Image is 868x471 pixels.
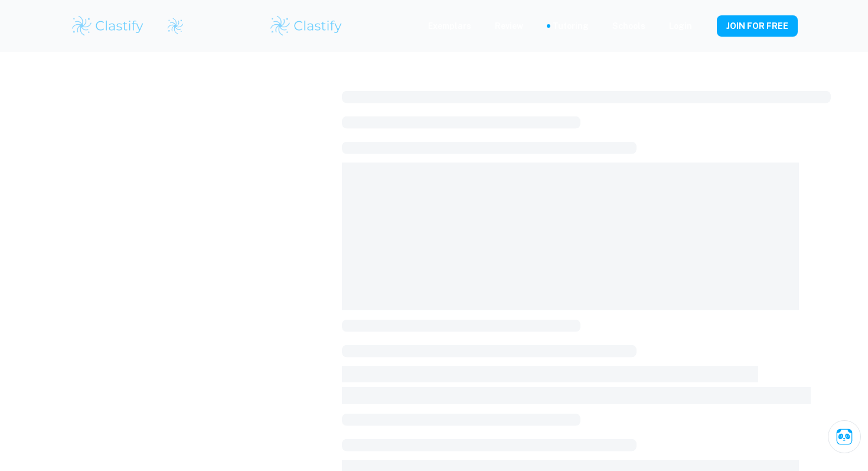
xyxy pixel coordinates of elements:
[269,14,344,38] img: Clastify logo
[159,17,184,35] a: Clastify logo
[612,20,645,33] a: Schools
[167,17,184,35] img: Clastify logo
[701,23,707,29] button: Help and Feedback
[70,14,145,38] img: Clastify logo
[495,20,523,33] p: Review
[828,420,861,453] button: Ask Clai
[553,20,589,33] a: Tutoring
[669,20,692,33] a: Login
[717,15,798,37] button: JOIN FOR FREE
[428,20,471,33] p: Exemplars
